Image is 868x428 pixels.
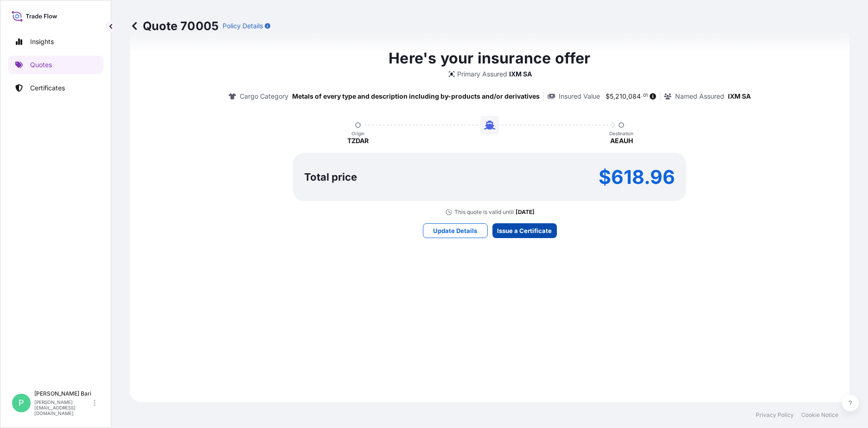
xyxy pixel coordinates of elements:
p: AEAUH [610,136,633,145]
span: 01 [643,94,648,97]
p: Quote 70005 [130,19,219,33]
span: $ [606,93,610,100]
p: Insights [30,37,54,46]
p: Cargo Category [240,92,288,101]
a: Cookie Notice [801,411,838,419]
a: Certificates [8,79,103,97]
p: TZDAR [347,136,369,145]
button: Update Details [423,223,488,238]
p: Here's your insurance offer [389,47,590,69]
p: [PERSON_NAME] Bari [34,390,92,397]
p: $618.96 [599,170,675,184]
p: [PERSON_NAME][EMAIL_ADDRESS][DOMAIN_NAME] [34,399,92,416]
p: IXM SA [509,69,532,79]
span: , [613,93,615,100]
p: Update Details [433,226,477,235]
span: P [19,398,24,408]
span: 084 [628,93,641,100]
p: Issue a Certificate [497,226,552,235]
a: Quotes [8,56,103,74]
a: Privacy Policy [756,411,794,419]
p: Insured Value [559,92,600,101]
p: Destination [609,131,633,136]
p: Metals of every type and description including by-products and/or derivatives [292,92,540,101]
p: Policy Details [223,21,263,31]
span: , [626,93,628,100]
p: Total price [304,172,357,182]
p: Certificates [30,83,65,93]
span: 5 [610,93,613,100]
p: Origin [351,131,364,136]
p: IXM SA [728,92,751,101]
p: This quote is valid until [454,208,514,216]
button: Issue a Certificate [492,223,557,238]
p: [DATE] [516,208,535,216]
p: Named Assured [675,92,724,101]
span: 210 [615,93,626,100]
a: Insights [8,32,103,51]
p: Quotes [30,60,52,69]
p: Primary Assured [457,69,507,79]
span: . [641,94,643,97]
